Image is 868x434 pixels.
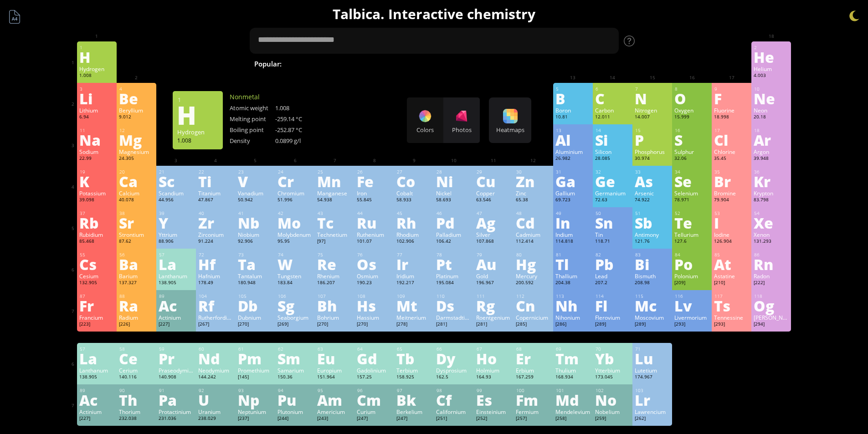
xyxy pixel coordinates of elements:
div: 72 [199,252,233,258]
div: 112.414 [516,238,551,245]
div: 9.012 [119,114,154,121]
div: Tc [317,215,352,230]
div: 106.42 [436,238,471,245]
div: Sr [119,215,154,230]
div: Carbon [595,107,630,114]
div: 54 [754,210,789,216]
div: Cu [476,174,511,189]
div: Calcium [119,189,154,197]
div: Heatmaps [491,126,529,134]
sub: 4 [473,64,476,70]
div: Cadmium [516,231,551,238]
div: Scandium [159,189,194,197]
div: Se [674,174,709,189]
div: Vanadium [238,189,273,197]
div: 35 [714,169,749,175]
div: Iron [357,189,392,197]
div: S [674,133,709,147]
div: 33 [635,169,670,175]
div: Y [159,215,194,230]
div: Li [79,91,114,106]
div: Tl [555,257,591,271]
div: 58.693 [436,197,471,204]
div: Melting point [230,115,275,123]
div: Cesium [79,272,114,280]
span: HCl [424,58,447,69]
div: Cobalt [396,189,431,197]
div: Re [317,257,352,271]
div: Aluminium [555,148,591,155]
div: Krypton [754,189,789,197]
div: I [714,215,749,230]
div: Po [674,257,709,271]
div: Nb [238,215,273,230]
div: Mercury [516,272,551,280]
div: 88.906 [159,238,194,245]
div: 41 [238,210,273,216]
div: Rn [754,257,789,271]
div: 26.982 [555,155,591,163]
div: Germanium [595,189,630,197]
div: 81 [556,252,591,258]
div: 127.6 [674,238,709,245]
div: Sodium [79,148,114,155]
div: 28 [437,169,471,175]
div: 48 [516,210,551,216]
div: 50.942 [238,197,273,204]
div: Ga [555,174,591,189]
div: Ni [436,174,471,189]
div: In [555,215,591,230]
div: 22 [199,169,233,175]
div: 20.18 [754,114,789,121]
div: Te [674,215,709,230]
div: 95.95 [277,238,313,245]
div: 69.723 [555,197,591,204]
span: H SO [389,58,421,69]
div: 76 [357,252,392,258]
div: 87.62 [119,238,154,245]
sub: 2 [371,64,374,70]
div: P [635,133,670,147]
div: Neon [754,107,789,114]
div: 74 [278,252,313,258]
div: Hafnium [198,272,233,280]
div: Fe [357,174,392,189]
div: 58.933 [396,197,431,204]
div: Gallium [555,189,591,197]
div: 12.011 [595,114,630,121]
div: Silicon [595,148,630,155]
div: 77 [397,252,431,258]
div: 30 [516,169,551,175]
div: Rhodium [396,231,431,238]
div: 51.996 [277,197,313,204]
div: 92.906 [238,238,273,245]
div: Iodine [714,231,749,238]
div: 22.99 [79,155,114,163]
div: Mn [317,174,352,189]
div: 36 [754,169,789,175]
div: 78 [437,252,471,258]
div: Na [79,133,114,147]
div: 39 [159,210,194,216]
div: Tellurium [674,231,709,238]
div: [97] [317,238,352,245]
div: 65.38 [516,197,551,204]
div: 5 [556,86,591,92]
div: H [79,50,114,64]
div: 45 [397,210,431,216]
div: Phosphorus [635,148,670,155]
sub: 2 [461,64,464,70]
div: 30.974 [635,155,670,163]
div: Hydrogen [79,65,114,72]
div: 15.999 [674,114,709,121]
div: Copper [476,189,511,197]
div: Si [595,133,630,147]
div: Zirconium [198,231,233,238]
div: 15 [635,128,670,133]
div: 49 [556,210,591,216]
div: 0.0899 g/l [275,137,321,145]
div: 18 [754,128,789,133]
div: Niobium [238,231,273,238]
div: Hg [516,257,551,271]
div: 79.904 [714,197,749,204]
